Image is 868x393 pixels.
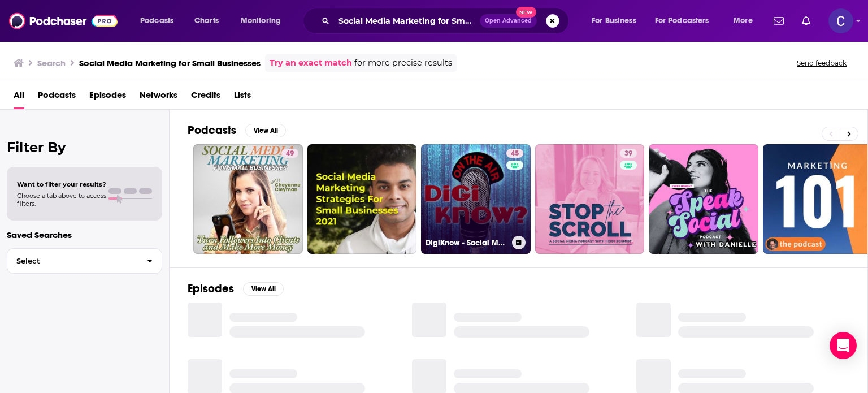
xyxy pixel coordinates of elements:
[193,144,303,254] a: 49
[354,57,452,70] span: for more precise results
[584,12,650,30] button: open menu
[17,180,106,188] span: Want to filter your results?
[7,230,162,240] p: Saved Searches
[421,144,531,254] a: 45DigiKnow - Social Media News & Digital Marketing Changes for Internet & Small Business | Learn ...
[314,8,580,34] div: Search podcasts, credits, & more...
[281,149,298,158] a: 49
[620,149,637,158] a: 39
[14,86,24,109] a: All
[734,13,753,29] span: More
[334,12,480,30] input: Search podcasts, credits, & more...
[828,8,853,33] img: User Profile
[286,148,294,159] span: 49
[480,14,537,28] button: Open AdvancedNew
[516,7,536,18] span: New
[7,257,138,265] span: Select
[797,11,815,31] a: Show notifications dropdown
[511,148,519,159] span: 45
[592,13,636,29] span: For Business
[270,57,352,70] a: Try an exact match
[648,12,726,30] button: open menu
[830,332,857,359] div: Open Intercom Messenger
[132,12,188,30] button: open menu
[793,58,850,68] button: Send feedback
[828,8,853,33] button: Show profile menu
[7,248,162,274] button: Select
[506,149,523,158] a: 45
[188,123,236,137] h2: Podcasts
[426,238,507,248] h3: DigiKnow - Social Media News & Digital Marketing Changes for Internet & Small Business | Learn Wh...
[655,13,709,29] span: For Podcasters
[7,139,162,156] h2: Filter By
[140,13,173,29] span: Podcasts
[188,282,234,296] h2: Episodes
[89,86,126,109] a: Episodes
[233,12,296,30] button: open menu
[188,123,286,137] a: PodcastsView All
[535,144,645,254] a: 39
[241,13,281,29] span: Monitoring
[769,11,788,31] a: Show notifications dropdown
[9,10,118,32] img: Podchaser - Follow, Share and Rate Podcasts
[79,58,261,68] h3: Social Media Marketing for Small Businesses
[38,86,76,109] a: Podcasts
[485,18,532,24] span: Open Advanced
[140,86,177,109] a: Networks
[624,148,632,159] span: 39
[726,12,767,30] button: open menu
[37,58,66,68] h3: Search
[17,192,106,208] span: Choose a tab above to access filters.
[187,12,225,30] a: Charts
[245,124,286,137] button: View All
[828,8,853,33] span: Logged in as publicityxxtina
[234,86,251,109] a: Lists
[243,282,284,296] button: View All
[188,282,284,296] a: EpisodesView All
[191,86,220,109] a: Credits
[194,13,219,29] span: Charts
